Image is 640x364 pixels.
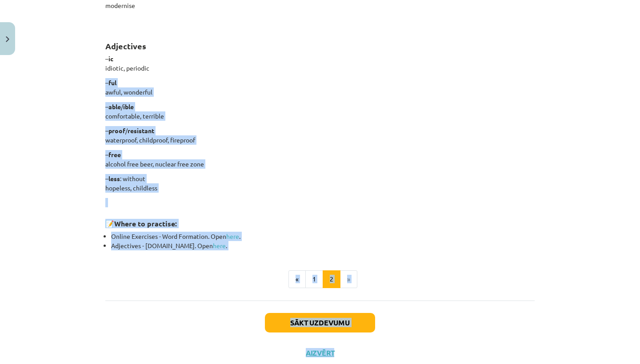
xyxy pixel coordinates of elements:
p: – idiotic, periodic [105,54,535,73]
img: icon-close-lesson-0947bae3869378f0d4975bcd49f059093ad1ed9edebbc8119c70593378902aed.svg [6,36,9,42]
b: able [108,103,121,111]
button: 1 [305,270,323,288]
p: – / comfortable, terrible [105,102,535,121]
button: « [288,270,306,288]
a: here [226,232,239,240]
b: ful [108,79,116,87]
p: – alcohol free beer, nuclear free zone [105,150,535,169]
li: Online Exercises - Word Formation. Open . [111,232,535,241]
button: Sākt uzdevumu [265,313,375,332]
p: – : without hopeless, childless [105,174,535,193]
b: ic [108,55,113,63]
a: here [213,241,226,249]
li: Adjectives - [DOMAIN_NAME]. Open . [111,241,535,250]
p: – awful, wonderful [105,78,535,97]
h3: 📝 [105,213,535,229]
button: Aizvērt [303,348,337,357]
b: less [108,174,120,182]
button: 2 [323,270,340,288]
nav: Page navigation example [105,270,535,288]
strong: Where to practise: [114,219,177,228]
b: Adjectives [105,41,146,51]
p: – / waterproof, childproof, fireproof [105,126,535,145]
b: proof [108,127,125,135]
b: resistant [128,127,154,135]
b: ible [123,103,134,111]
b: free [108,150,121,158]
